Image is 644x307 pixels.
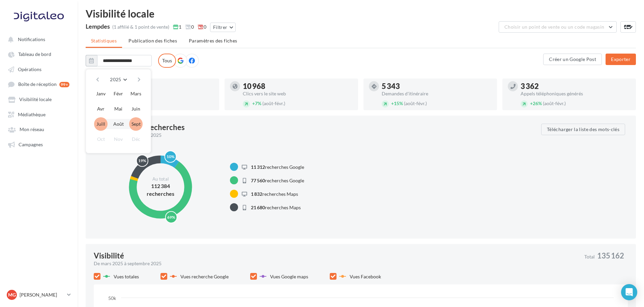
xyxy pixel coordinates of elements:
[18,82,57,87] span: Boîte de réception
[606,54,636,65] button: Exporter
[114,274,139,279] span: Vues totales
[158,54,176,68] label: Tous
[5,288,72,301] a: MG [PERSON_NAME]
[112,24,169,30] div: (1 affilié & 1 point de vente)
[243,91,353,96] div: Clics vers le site web
[59,82,69,87] div: 99+
[4,93,74,105] a: Visibilité locale
[252,100,255,106] span: +
[4,48,74,60] a: Tableau de bord
[94,117,108,131] button: Juill
[128,38,177,43] span: Publication des fiches
[391,100,403,106] span: 15%
[382,83,492,90] div: 5 343
[252,100,261,106] span: 7%
[18,36,45,42] span: Notifications
[243,83,353,90] div: 10 968
[112,87,125,100] button: Févr
[104,83,214,90] div: 135 162
[530,100,533,106] span: +
[4,33,71,45] button: Notifications
[4,138,74,150] a: Campagnes
[18,52,51,57] span: Tableau de bord
[94,260,579,267] div: De mars 2025 à septembre 2025
[129,132,143,146] button: Déc
[112,117,125,131] button: Août
[251,205,301,210] span: recherches Maps
[112,132,125,146] button: Nov
[4,108,74,120] a: Médiathèque
[18,66,41,72] span: Opérations
[541,124,625,135] button: Télécharger la liste des mots-clés
[129,117,143,131] button: Sept
[20,127,44,132] span: Mon réseau
[86,23,110,29] div: Lempdes
[20,291,64,298] p: [PERSON_NAME]
[621,284,637,300] div: Open Intercom Messenger
[8,291,16,298] span: MG
[129,87,143,100] button: Mars
[94,87,108,100] button: Janv
[251,205,265,210] span: 21 680
[94,252,124,259] div: Visibilité
[504,24,604,30] span: Choisir un point de vente ou un code magasin
[251,164,304,170] span: recherches Google
[110,76,121,82] span: 2025
[189,38,237,43] span: Paramètres des fiches
[382,91,492,96] div: Demandes d'itinéraire
[251,191,262,197] span: 1 832
[173,24,181,30] span: 1
[350,274,381,279] span: Vues Facebook
[521,91,631,96] div: Appels téléphoniques générés
[391,100,394,106] span: +
[94,132,536,139] div: De mars 2025 à septembre 2025
[4,78,74,90] a: Boîte de réception 99+
[584,254,595,259] span: Total
[543,54,602,65] button: Créer un Google Post
[262,100,285,106] span: (août-févr.)
[270,274,308,279] span: Vues Google maps
[104,91,214,96] div: Vues totales
[499,21,617,33] button: Choisir un point de vente ou un code magasin
[543,100,566,106] span: (août-févr.)
[597,252,624,259] span: 135 162
[129,102,143,116] button: Juin
[251,191,298,197] span: recherches Maps
[112,102,125,116] button: Mai
[94,102,108,116] button: Avr
[18,112,46,117] span: Médiathèque
[521,83,631,90] div: 3 362
[94,132,108,146] button: Oct
[107,75,129,84] button: 2025
[86,8,636,19] div: Visibilité locale
[108,295,116,301] text: 50k
[4,63,74,75] a: Opérations
[404,100,427,106] span: (août-févr.)
[19,97,52,102] span: Visibilité locale
[251,178,304,183] span: recherches Google
[19,142,43,147] span: Campagnes
[251,164,265,170] span: 11 312
[185,24,194,30] span: 0
[180,274,229,279] span: Vues recherche Google
[530,100,542,106] span: 26%
[198,24,206,30] span: 0
[210,23,236,32] button: Filtrer
[4,123,74,135] a: Mon réseau
[251,178,265,183] span: 77 560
